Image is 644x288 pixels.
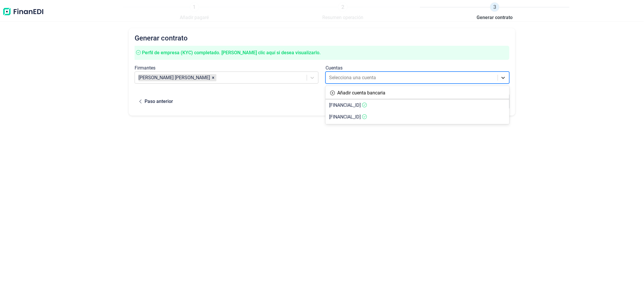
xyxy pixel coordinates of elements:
div: Paso anterior [145,98,173,105]
button: Paso anterior [135,93,178,110]
span: 3 [490,2,499,12]
h2: Generar contrato [135,34,509,42]
img: Logo de aplicación [2,2,44,21]
button: Añadir cuenta bancaria [326,87,390,99]
span: Generar contrato [477,14,513,21]
span: Perfil de empresa (KYC) completado. [PERSON_NAME] clic aquí si desea visualizarlo. [142,50,321,55]
div: Añadir cuenta bancaria [326,87,509,99]
article: [PERSON_NAME] [PERSON_NAME] [138,74,210,81]
a: 3Generar contrato [477,2,513,21]
div: Firmantes [135,65,318,72]
div: Cuentas [326,65,509,72]
span: [FINANCIAL_ID] [329,102,361,108]
div: Añadir cuenta bancaria [337,89,385,96]
div: Remove MIQUEL GINES [210,74,216,81]
span: [FINANCIAL_ID] [329,114,361,120]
